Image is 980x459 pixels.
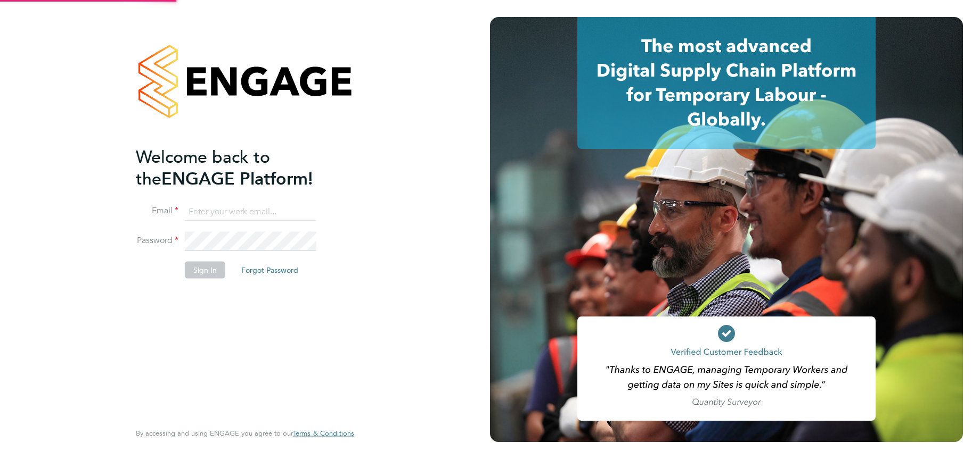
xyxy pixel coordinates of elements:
button: Sign In [185,262,225,279]
h2: ENGAGE Platform! [136,146,344,189]
button: Forgot Password [233,262,307,279]
span: Terms & Conditions [293,429,354,438]
input: Enter your work email... [185,202,316,221]
label: Password [136,235,178,246]
span: Welcome back to the [136,146,270,189]
a: Terms & Conditions [293,429,354,438]
label: Email [136,205,178,216]
span: By accessing and using ENGAGE you agree to our [136,429,354,438]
